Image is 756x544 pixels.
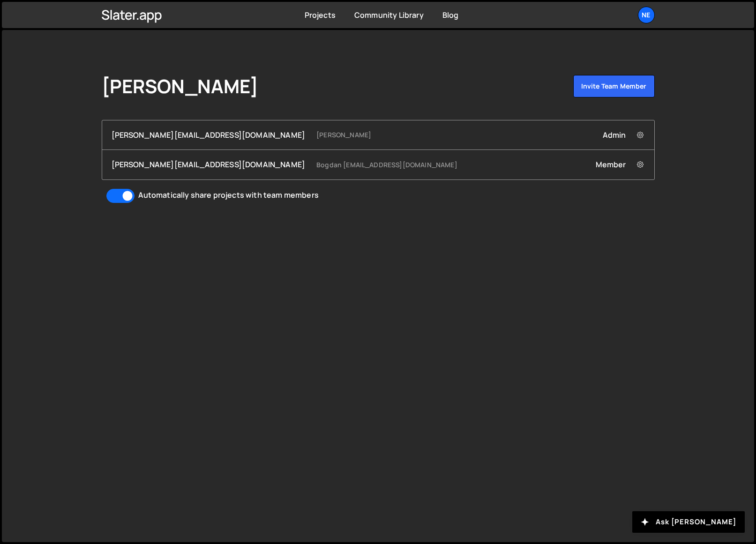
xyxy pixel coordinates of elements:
[638,7,655,23] a: NE
[316,130,371,140] small: [PERSON_NAME]
[316,160,457,170] small: Bogdan [EMAIL_ADDRESS][DOMAIN_NAME]
[603,130,645,140] div: Admin
[442,10,459,20] a: Blog
[305,10,336,20] a: Projects
[112,159,306,170] div: [PERSON_NAME][EMAIL_ADDRESS][DOMAIN_NAME]
[102,75,259,97] h1: [PERSON_NAME]
[354,10,424,20] a: Community Library
[106,189,135,203] input: Automatically share projects with team members
[112,130,306,140] div: [PERSON_NAME][EMAIL_ADDRESS][DOMAIN_NAME]
[632,511,745,533] button: Ask [PERSON_NAME]
[138,190,319,200] div: Automatically share projects with team members
[596,159,645,170] div: Member
[573,75,655,97] a: Invite team member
